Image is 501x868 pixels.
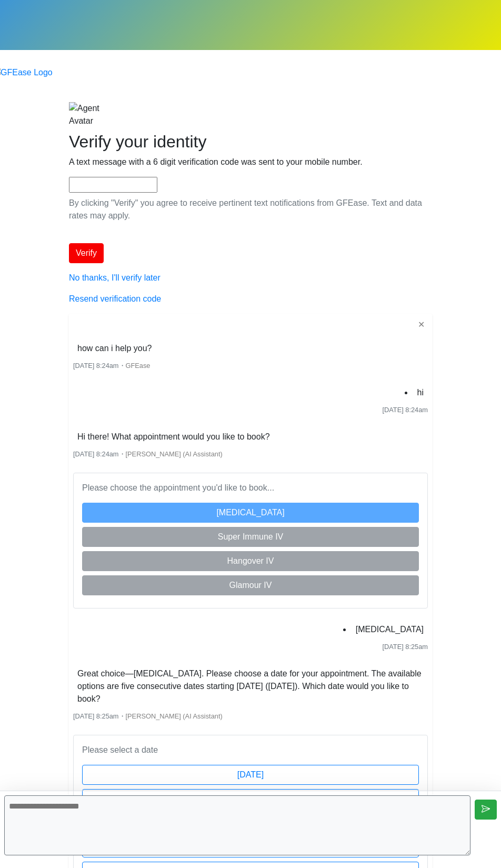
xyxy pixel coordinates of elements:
[69,132,432,152] h2: Verify your identity
[126,362,151,370] span: GFEase
[73,450,119,458] span: [DATE] 8:24am
[413,384,428,401] li: hi
[73,665,428,707] li: Great choice—[MEDICAL_DATA]. Please choose a date for your appointment. The available options are...
[126,712,223,720] span: [PERSON_NAME] (AI Assistant)
[69,273,161,282] a: No thanks, I'll verify later
[82,527,419,547] button: Super Immune IV
[69,156,432,168] p: A text message with a 6 digit verification code was sent to your mobile number.
[73,340,156,357] li: how can i help you?
[82,744,419,756] p: Please select a date
[382,406,428,414] span: [DATE] 8:24am
[73,362,150,370] small: ・
[69,102,116,127] img: Agent Avatar
[82,789,419,809] button: [DATE]
[82,551,419,571] button: Hangover IV
[69,243,104,263] button: Verify
[69,294,161,303] a: Resend verification code
[126,450,223,458] span: [PERSON_NAME] (AI Assistant)
[82,503,419,523] button: [MEDICAL_DATA]
[73,362,119,370] span: [DATE] 8:24am
[82,482,419,494] p: Please choose the appointment you'd like to book...
[73,712,223,720] small: ・
[73,428,274,445] li: Hi there! What appointment would you like to book?
[415,318,428,332] button: ✕
[73,712,119,720] span: [DATE] 8:25am
[73,450,223,458] small: ・
[69,197,432,222] p: By clicking "Verify" you agree to receive pertinent text notifications from GFEase. Text and data...
[382,643,428,651] span: [DATE] 8:25am
[352,621,428,638] li: [MEDICAL_DATA]
[82,575,419,595] button: Glamour IV
[82,765,419,785] button: [DATE]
